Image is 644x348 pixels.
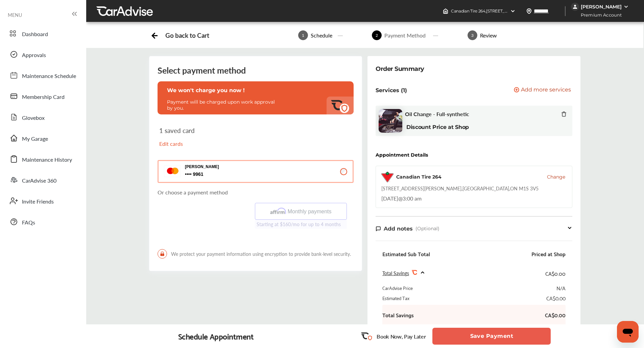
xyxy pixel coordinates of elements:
[22,114,45,123] span: Glovebox
[477,31,500,39] div: Review
[398,194,403,202] span: @
[415,225,439,232] span: (Optional)
[159,140,252,148] p: Edit cards
[468,30,477,40] span: 3
[545,269,566,278] div: CA$0.00
[22,135,48,143] span: My Garage
[6,150,79,168] a: Maintenance History
[531,250,566,257] div: Priced at Shop
[372,30,382,40] span: 2
[451,8,628,14] span: Canadian Tire 264 , [STREET_ADDRESS][PERSON_NAME] [GEOGRAPHIC_DATA] , ON M1S 3V5
[384,225,413,232] span: Add notes
[178,331,254,341] div: Schedule Appointment
[381,171,393,182] img: logo-canadian-tire.png
[298,30,308,40] span: 1
[376,64,424,74] div: Order Summary
[159,127,252,153] div: 1 saved card
[379,109,402,133] img: oil-change-thumb.jpg
[22,197,54,206] span: Invite Friends
[571,3,579,11] img: jVpblrzwTbfkPYzPPzSLxeg0AAAAASUVORK5CYII=
[158,188,354,196] p: Or choose a payment method
[514,87,571,93] button: Add more services
[382,295,409,301] div: Estimated Tax
[514,87,572,93] a: Add more services
[581,4,622,10] div: [PERSON_NAME]
[22,218,35,227] span: FAQs
[547,173,565,180] button: Change
[381,194,398,202] span: [DATE]
[376,87,407,93] p: Services (1)
[22,93,65,102] span: Membership Card
[617,321,639,343] iframe: Button to launch messaging window
[6,213,79,231] a: FAQs
[6,108,79,126] a: Glovebox
[308,31,335,39] div: Schedule
[376,152,428,158] div: Appointment Details
[565,6,566,16] img: header-divider.bc55588e.svg
[6,192,79,210] a: Invite Friends
[521,87,571,93] span: Add more services
[185,171,253,178] span: 9961
[382,270,409,276] span: Total Savings
[158,64,354,76] div: Select payment method
[382,285,413,291] div: CarAdvise Price
[381,185,539,192] div: [STREET_ADDRESS][PERSON_NAME] , [GEOGRAPHIC_DATA] , ON M1S 3V5
[6,46,79,63] a: Approvals
[382,250,430,257] div: Estimated Sub Total
[158,249,167,259] img: LockIcon.bb451512.svg
[22,51,46,60] span: Approvals
[22,30,48,39] span: Dashboard
[22,156,72,164] span: Maintenance History
[405,111,469,117] span: Oil Change - Full-synthetic
[158,160,354,183] button: [PERSON_NAME] 9961 9961
[443,8,448,14] img: header-home-logo.8d720a4f.svg
[396,173,442,180] div: Canadian Tire 264
[22,177,56,185] span: CarAdvise 360
[376,226,381,232] img: note-icon.db9493fa.svg
[6,129,79,147] a: My Garage
[6,66,79,84] a: Maintenance Schedule
[403,194,422,202] span: 3:00 am
[158,249,354,259] span: We protect your payment information using encryption to provide bank-level security.
[406,124,469,130] b: Discount Price at Shop
[382,312,414,318] b: Total Savings
[167,99,279,111] p: Payment will be charged upon work approval by you.
[545,312,566,318] b: CA$0.00
[572,11,627,19] span: Premium Account
[6,25,79,42] a: Dashboard
[6,87,79,105] a: Membership Card
[382,31,428,39] div: Payment Method
[377,332,426,340] p: Book Now, Pay Later
[6,171,79,189] a: CarAdvise 360
[526,8,532,14] img: location_vector.a44bc228.svg
[185,171,192,178] p: 9961
[185,164,253,169] p: [PERSON_NAME]
[556,285,566,291] div: N/A
[510,8,516,14] img: header-down-arrow.9dd2ce7d.svg
[167,87,344,93] p: We won't charge you now !
[432,328,551,345] button: Save Payment
[546,295,566,301] div: CA$0.00
[22,72,76,81] span: Maintenance Schedule
[623,4,629,9] img: WGsFRI8htEPBVLJbROoPRyZpYNWhNONpIPPETTm6eUC0GeLEiAAAAAElFTkSuQmCC
[8,12,22,18] span: MENU
[165,31,209,39] div: Go back to Cart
